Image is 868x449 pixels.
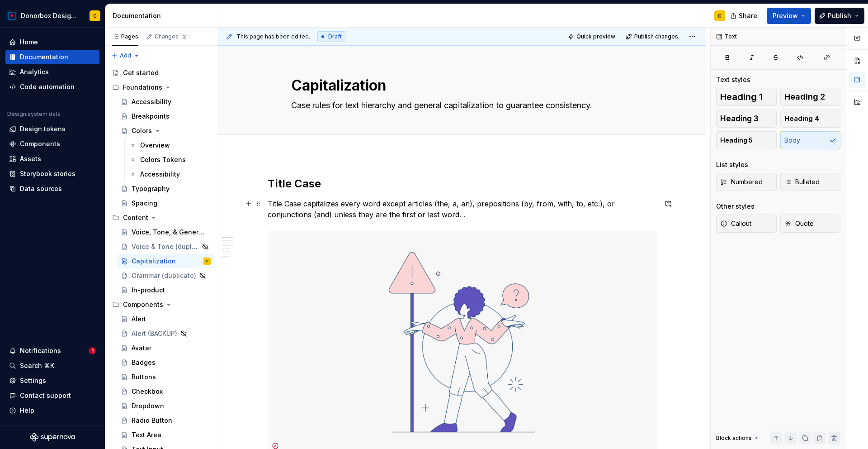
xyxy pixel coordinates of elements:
div: Documentation [20,53,68,62]
button: Bulleted [780,173,841,191]
a: Components [5,137,99,151]
a: Code automation [5,80,99,94]
p: Title Case capitalizes every word except articles (the, a, an), prepositions (by, from, with, to,... [268,198,656,220]
button: Quote [780,215,841,233]
svg: Supernova Logo [30,433,75,442]
button: Publish changes [623,30,682,43]
div: Design system data [7,110,61,118]
a: Home [5,35,99,49]
div: Documentation [113,11,214,20]
button: Heading 5 [716,131,777,149]
a: Accessibility [117,95,214,109]
div: C [718,12,722,19]
div: Block actions [716,432,760,444]
div: Notifications [20,346,61,355]
a: Alert [117,312,214,326]
a: Badges [117,355,214,370]
button: Add [108,49,142,62]
div: Code automation [20,82,75,91]
div: Analytics [20,67,49,76]
button: Donorbox Design SystemC [2,6,103,25]
div: Text styles [716,75,750,84]
span: Heading 1 [720,92,763,101]
a: Colors [117,124,214,138]
div: Block actions [716,435,752,442]
span: Callout [720,219,751,228]
div: Get started [123,68,159,77]
div: Buttons [132,373,156,382]
div: Storybook stories [20,169,75,178]
button: Heading 3 [716,110,777,128]
span: Numbered [720,177,763,186]
div: Assets [20,154,41,163]
div: Settings [20,376,46,385]
strong: Title Case [268,177,321,190]
div: Colors [132,126,152,135]
div: Spacing [132,199,157,208]
div: Foundations [123,83,162,92]
span: Heading 4 [784,114,819,123]
a: Text Area [117,428,214,442]
div: Text Area [132,430,161,439]
div: Donorbox Design System [21,11,79,20]
div: Search ⌘K [20,361,54,370]
a: Voice, Tone, & General Guidelines [117,225,214,239]
a: Analytics [5,65,99,79]
button: Callout [716,215,777,233]
div: Radio Button [132,416,172,425]
span: Heading 2 [784,92,825,101]
div: Components [20,139,60,148]
button: Search ⌘K [5,358,99,373]
span: Bulleted [784,177,820,186]
a: Spacing [117,196,214,210]
a: Voice & Tone (duplicate) [117,239,214,254]
div: Home [20,38,38,47]
div: Design tokens [20,124,66,134]
a: Documentation [5,50,99,64]
span: Quote [784,219,814,228]
div: Content [108,210,214,225]
button: Notifications1 [5,344,99,358]
a: Alert (BACKUP) [117,326,214,341]
div: Colors Tokens [140,155,186,164]
a: Avatar [117,341,214,355]
div: Foundations [108,80,214,95]
button: Contact support [5,388,99,403]
span: 2 [180,33,188,40]
button: Help [5,403,99,418]
a: Overview [126,138,214,153]
span: Heading 5 [720,136,753,145]
a: Accessibility [126,167,214,182]
div: Accessibility [132,97,171,106]
span: Quick preview [576,33,615,40]
a: Data sources [5,182,99,196]
span: Publish changes [634,33,678,40]
div: Checkbox [132,387,163,396]
textarea: Capitalization [289,75,631,96]
span: 1 [89,347,96,354]
a: Design tokens [5,122,99,136]
a: Settings [5,373,99,388]
span: Preview [773,11,798,20]
a: CapitalizationC [117,254,214,268]
span: Draft [328,33,342,40]
textarea: Case rules for text hierarchy and general capitalization to guarantee consistency. [289,98,631,113]
button: Heading 1 [716,88,777,106]
span: Add [120,52,131,59]
div: Help [20,406,34,415]
div: Pages [112,33,138,40]
div: Voice, Tone, & General Guidelines [132,228,206,237]
div: Alert [132,315,146,324]
div: Avatar [132,344,151,353]
a: Storybook stories [5,167,99,181]
a: Assets [5,152,99,166]
a: Breakpoints [117,109,214,124]
div: Components [108,297,214,312]
button: Quick preview [565,30,619,43]
button: Publish [815,8,864,24]
div: Content [123,213,148,222]
a: In-product [117,283,214,297]
div: C [206,257,208,266]
a: Typography [117,182,214,196]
